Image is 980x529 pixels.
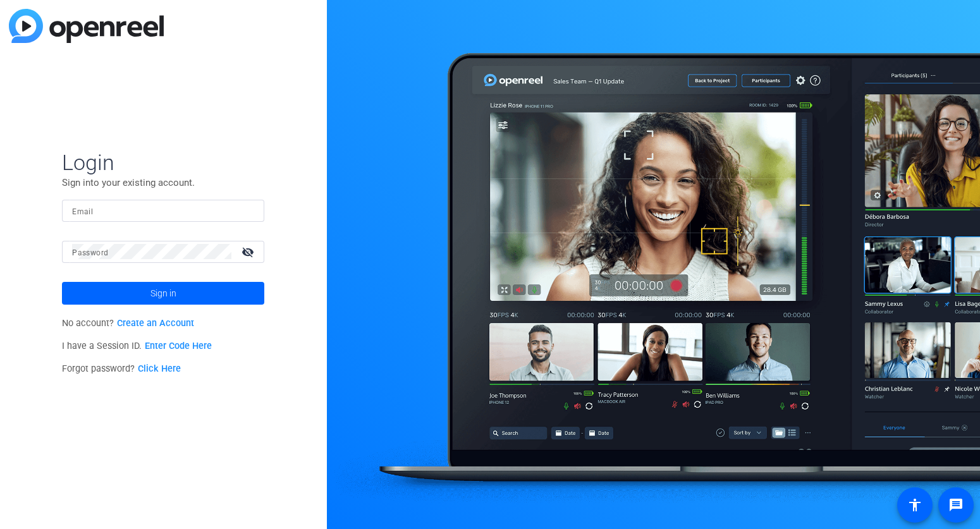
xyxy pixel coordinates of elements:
[72,207,93,216] mat-label: Email
[72,203,254,218] input: Enter Email Address
[117,318,194,329] a: Create an Account
[62,363,181,374] span: Forgot password?
[138,363,181,374] a: Click Here
[62,282,264,305] button: Sign in
[907,497,922,513] mat-icon: accessibility
[948,497,964,513] mat-icon: message
[62,149,264,176] span: Login
[145,341,212,351] a: Enter Code Here
[62,341,212,351] span: I have a Session ID.
[62,176,264,190] p: Sign into your existing account.
[72,248,108,257] mat-label: Password
[62,318,194,329] span: No account?
[150,277,176,309] span: Sign in
[9,9,164,43] img: blue-gradient.svg
[234,243,264,261] mat-icon: visibility_off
